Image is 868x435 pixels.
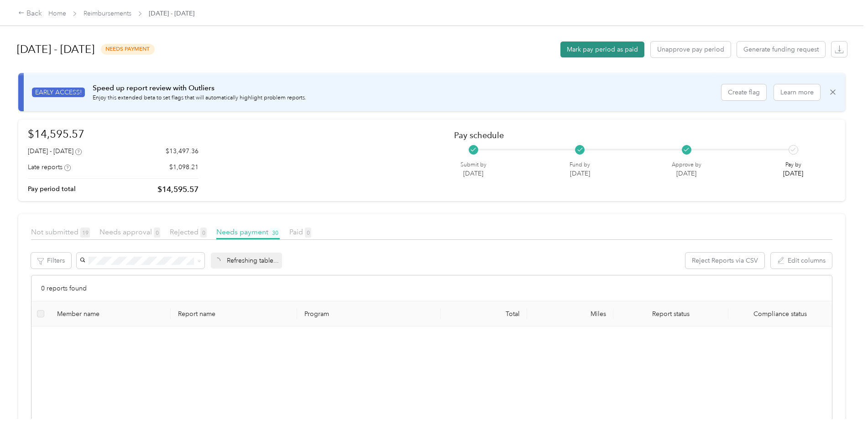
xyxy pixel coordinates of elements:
[672,161,701,169] p: Approve by
[31,228,90,236] span: Not submitted
[171,301,297,326] th: Report name
[460,161,486,169] p: Submit by
[685,253,764,269] button: Reject Reports via CSV
[736,310,825,318] span: Compliance status
[817,384,868,435] iframe: Everlance-gr Chat Button Frame
[149,9,194,18] span: [DATE] - [DATE]
[783,169,803,178] p: [DATE]
[297,301,441,326] th: Program
[166,146,199,156] p: $13,497.36
[154,228,160,238] span: 0
[454,130,820,140] h2: Pay schedule
[84,10,131,17] a: Reimbursements
[783,161,803,169] p: Pay by
[570,169,590,178] p: [DATE]
[169,162,199,172] p: $1,098.21
[57,310,163,318] div: Member name
[31,253,71,269] button: Filters
[93,94,306,102] p: Enjoy this extended beta to set flags that will automatically highlight problem reports.
[651,41,731,57] button: Unapprove pay period
[200,228,207,238] span: 0
[672,169,701,178] p: [DATE]
[18,8,42,19] div: Back
[621,310,721,318] span: Report status
[28,126,199,142] h1: $14,595.57
[460,169,486,178] p: [DATE]
[534,310,606,318] div: Miles
[448,310,520,318] div: Total
[31,275,832,301] div: 0 reports found
[28,162,71,172] div: Late reports
[570,161,590,169] p: Fund by
[50,301,171,326] th: Member name
[80,228,90,238] span: 19
[737,41,825,57] button: Generate funding request
[305,228,311,238] span: 0
[771,253,832,269] button: Edit columns
[216,228,280,236] span: Needs payment
[289,228,311,236] span: Paid
[560,41,644,57] button: Mark pay period as paid
[28,146,82,156] div: [DATE] - [DATE]
[32,88,85,97] span: EARLY ACCESS!
[28,184,76,194] p: Pay period total
[743,45,819,54] span: Generate funding request
[99,228,160,236] span: Needs approval
[722,84,766,100] button: Create flag
[48,10,66,17] a: Home
[774,84,820,100] button: Learn more
[157,184,199,195] p: $14,595.57
[270,228,280,238] span: 30
[170,228,207,236] span: Rejected
[17,38,94,60] h1: [DATE] - [DATE]
[93,83,306,94] p: Speed up report review with Outliers
[101,44,155,54] span: needs payment
[211,253,282,269] div: Refreshing table...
